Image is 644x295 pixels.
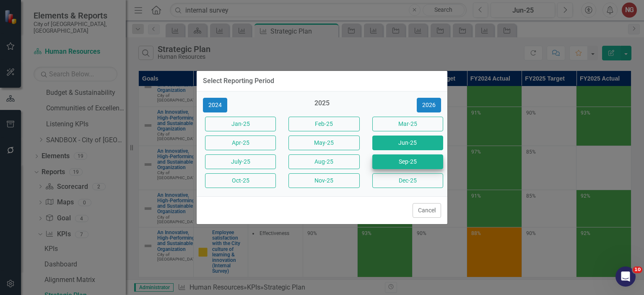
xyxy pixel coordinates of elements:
[286,99,357,112] div: 2025
[413,203,441,218] button: Cancel
[288,154,359,169] button: Aug-25
[205,173,276,188] button: Oct-25
[203,98,227,112] button: 2024
[417,98,441,112] button: 2026
[633,266,642,273] span: 10
[205,117,276,131] button: Jan-25
[372,117,443,131] button: Mar-25
[288,136,359,150] button: May-25
[615,266,636,287] iframe: Intercom live chat
[372,136,443,150] button: Jun-25
[203,77,274,85] div: Select Reporting Period
[372,173,443,188] button: Dec-25
[205,154,276,169] button: July-25
[372,154,443,169] button: Sep-25
[288,117,359,131] button: Feb-25
[288,173,359,188] button: Nov-25
[205,136,276,150] button: Apr-25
